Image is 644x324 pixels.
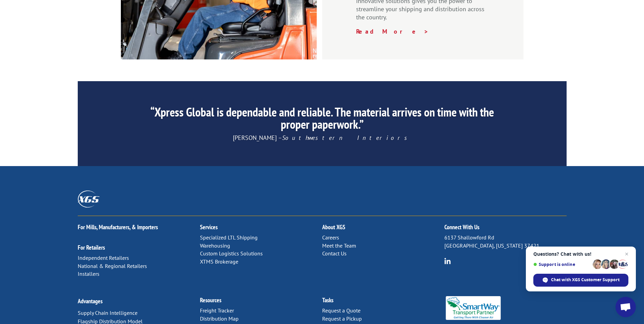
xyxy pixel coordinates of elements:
[444,234,567,250] p: 6137 Shallowford Rd [GEOGRAPHIC_DATA], [US_STATE] 37421
[200,296,221,304] a: Resources
[533,274,628,287] div: Chat with XGS Customer Support
[322,315,362,322] a: Request a Pickup
[533,262,590,267] span: Support is online
[322,297,444,307] h2: Tasks
[200,223,218,231] a: Services
[200,258,238,265] a: XTMS Brokerage
[200,242,230,249] a: Warehousing
[356,28,429,35] a: Read More >
[533,251,628,257] span: Questions? Chat with us!
[200,234,258,241] a: Specialized LTL Shipping
[282,134,411,142] em: Southwestern Interiors
[444,296,502,320] img: Smartway_Logo
[200,315,239,322] a: Distribution Map
[322,250,347,257] a: Contact Us
[78,297,103,305] a: Advantages
[322,234,339,241] a: Careers
[141,134,502,142] p: [PERSON_NAME] –
[200,250,263,257] a: Custom Logistics Solutions
[78,244,105,251] a: For Retailers
[322,307,361,314] a: Request a Quote
[78,263,147,269] a: National & Regional Retailers
[78,309,137,316] a: Supply Chain Intelligence
[200,307,234,314] a: Freight Tracker
[322,223,345,231] a: About XGS
[78,223,158,231] a: For Mills, Manufacturers, & Importers
[78,270,99,277] a: Installers
[78,254,129,261] a: Independent Retailers
[623,250,631,258] span: Close chat
[444,224,567,234] h2: Connect With Us
[551,277,620,283] span: Chat with XGS Customer Support
[141,106,502,134] h2: “Xpress Global is dependable and reliable. The material arrives on time with the proper paperwork.”
[322,242,356,249] a: Meet the Team
[444,258,451,264] img: group-6
[78,191,99,207] img: XGS_Logos_ALL_2024_All_White
[615,297,636,317] div: Open chat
